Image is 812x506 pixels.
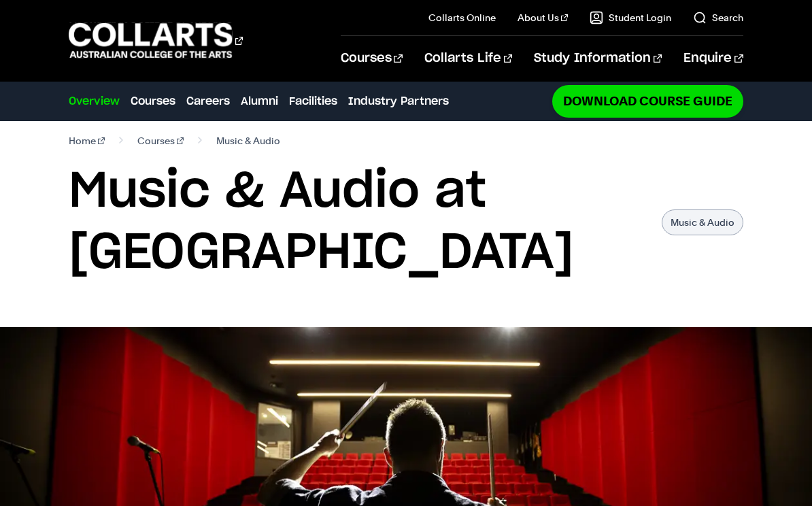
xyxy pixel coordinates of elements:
[424,36,512,81] a: Collarts Life
[590,11,671,24] a: Student Login
[662,209,743,235] p: Music & Audio
[241,93,278,109] a: Alumni
[428,11,496,24] a: Collarts Online
[552,85,743,117] a: Download Course Guide
[683,36,743,81] a: Enquire
[341,36,403,81] a: Courses
[216,131,280,150] span: Music & Audio
[137,131,184,150] a: Courses
[534,36,662,81] a: Study Information
[289,93,337,109] a: Facilities
[69,21,243,60] div: Go to homepage
[69,161,647,284] h1: Music & Audio at [GEOGRAPHIC_DATA]
[69,93,120,109] a: Overview
[518,11,568,24] a: About Us
[131,93,175,109] a: Courses
[348,93,449,109] a: Industry Partners
[186,93,230,109] a: Careers
[693,11,743,24] a: Search
[69,131,105,150] a: Home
